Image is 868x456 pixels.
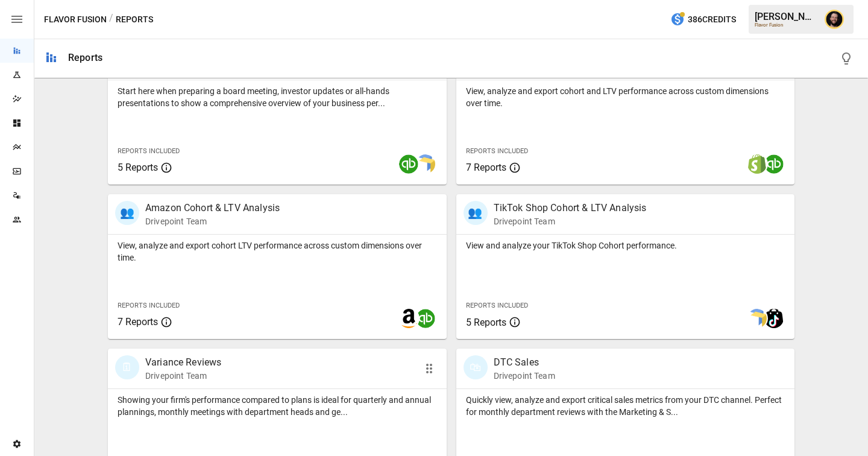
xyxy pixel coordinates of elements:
span: 5 Reports [466,317,506,328]
img: tiktok [764,309,784,328]
p: View, analyze and export cohort and LTV performance across custom dimensions over time. [466,85,785,109]
p: Drivepoint Team [145,370,221,382]
p: Drivepoint Team [494,215,647,227]
span: Reports Included [118,147,180,155]
button: Flavor Fusion [44,12,107,27]
span: 386 Credits [688,12,736,27]
div: 🗓 [115,355,139,379]
img: shopify [747,154,767,174]
p: Start here when preparing a board meeting, investor updates or all-hands presentations to show a ... [118,85,437,109]
div: 👥 [464,201,488,225]
p: Drivepoint Team [494,370,555,382]
span: 5 Reports [118,162,158,173]
span: Reports Included [466,147,528,155]
div: Flavor Fusion [755,22,817,28]
span: Reports Included [466,302,528,309]
div: / [109,12,113,27]
div: 🛍 [464,355,488,379]
img: quickbooks [416,309,435,328]
p: Drivepoint Team [145,215,280,227]
img: smart model [416,154,435,174]
p: Variance Reviews [145,355,221,370]
img: amazon [399,309,418,328]
button: Ciaran Nugent [817,2,851,36]
p: TikTok Shop Cohort & LTV Analysis [494,201,647,215]
p: Amazon Cohort & LTV Analysis [145,201,280,215]
img: smart model [747,309,767,328]
div: Reports [68,52,102,63]
p: DTC Sales [494,355,555,370]
p: Showing your firm's performance compared to plans is ideal for quarterly and annual plannings, mo... [118,394,437,418]
img: quickbooks [399,154,418,174]
button: 386Credits [665,8,741,31]
p: View and analyze your TikTok Shop Cohort performance. [466,239,785,252]
div: [PERSON_NAME] [755,11,817,22]
span: 7 Reports [118,316,158,328]
div: 👥 [115,201,139,225]
img: quickbooks [764,154,784,174]
span: 7 Reports [466,162,506,173]
p: View, analyze and export cohort LTV performance across custom dimensions over time. [118,239,437,264]
img: Ciaran Nugent [825,10,844,29]
span: Reports Included [118,302,180,309]
p: Quickly view, analyze and export critical sales metrics from your DTC channel. Perfect for monthl... [466,394,785,418]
